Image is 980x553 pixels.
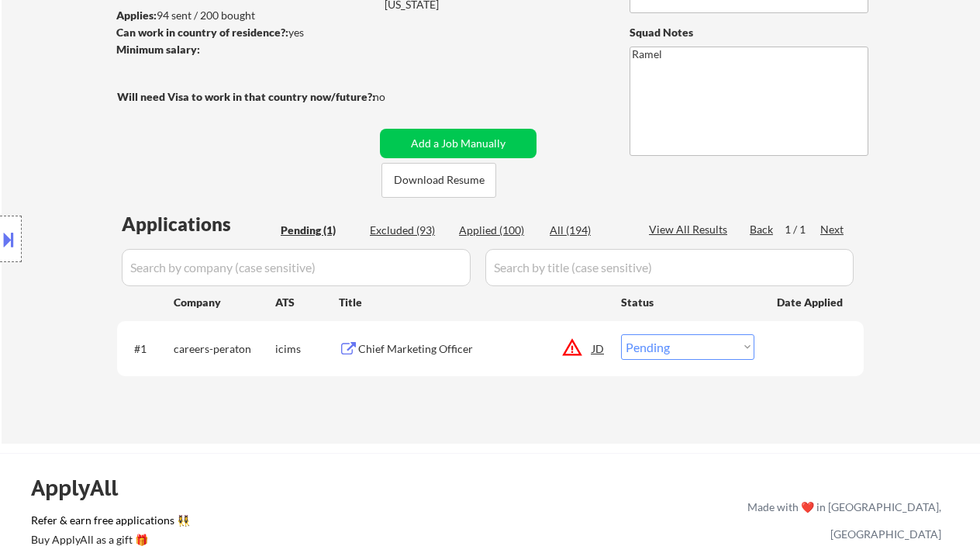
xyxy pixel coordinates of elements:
[116,43,200,56] strong: Minimum salary:
[117,90,375,103] strong: Will need Visa to work in that country now/future?:
[381,163,496,198] button: Download Resume
[591,334,606,362] div: JD
[31,531,186,551] a: Buy ApplyAll as a gift 🎁
[275,295,339,310] div: ATS
[373,89,417,105] div: no
[116,25,370,40] div: yes
[31,534,186,545] div: Buy ApplyAll as a gift 🎁
[116,8,374,23] div: 94 sent / 200 bought
[621,288,754,316] div: Status
[31,475,136,501] div: ApplyAll
[281,223,358,238] div: Pending (1)
[370,223,447,238] div: Excluded (93)
[777,295,845,310] div: Date Applied
[31,515,423,531] a: Refer & earn free applications 👯‍♀️
[630,25,868,40] div: Squad Notes
[550,223,627,238] div: All (194)
[649,222,732,237] div: View All Results
[122,249,471,286] input: Search by company (case sensitive)
[116,9,157,22] strong: Applies:
[741,493,941,548] div: Made with ❤️ in [GEOGRAPHIC_DATA], [GEOGRAPHIC_DATA]
[750,222,775,237] div: Back
[561,337,583,358] button: warning_amber
[339,295,606,310] div: Title
[785,222,820,237] div: 1 / 1
[485,249,854,286] input: Search by title (case sensitive)
[820,222,845,237] div: Next
[116,26,288,39] strong: Can work in country of residence?:
[459,223,537,238] div: Applied (100)
[275,341,339,357] div: icims
[358,341,592,357] div: Chief Marketing Officer
[380,129,537,158] button: Add a Job Manually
